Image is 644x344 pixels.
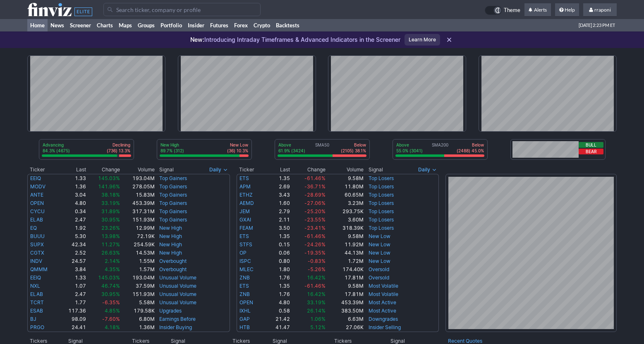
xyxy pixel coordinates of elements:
[304,217,326,223] span: -23.55%
[101,283,120,289] span: 46.74%
[307,299,326,306] span: 33.19%
[266,265,290,274] td: 1.80
[457,142,484,148] p: Below
[105,266,120,272] span: 4.35%
[159,291,196,297] a: Unusual Volume
[58,315,86,323] td: 98.09
[98,183,120,190] span: 141.96%
[369,308,396,314] a: Most Active
[159,192,187,198] a: Top Gainers
[107,148,130,154] p: (736) 13.3%
[30,274,41,281] a: EEIQ
[266,257,290,265] td: 0.80
[107,142,130,148] p: Declining
[67,19,94,31] a: Screener
[159,258,187,264] a: Overbought
[239,258,251,264] a: ISPC
[58,191,86,199] td: 3.04
[308,266,326,272] span: -5.26%
[159,274,196,281] a: Unusual Volume
[98,175,120,181] span: 145.03%
[120,224,155,232] td: 12.99M
[159,316,196,322] a: Earnings Before
[396,148,423,154] p: 55.0% (3041)
[105,308,120,314] span: 4.85%
[27,166,58,174] th: Ticker
[30,308,43,314] a: ESAB
[120,323,155,332] td: 1.36M
[326,323,364,332] td: 27.06K
[405,34,440,46] a: Learn More
[239,217,251,223] a: GXAI
[416,166,439,174] button: Signals interval
[239,241,252,248] a: STFS
[30,266,48,272] a: QMMM
[369,324,401,330] a: Insider Selling
[239,291,250,297] a: ZNB
[58,274,86,282] td: 1.33
[266,298,290,307] td: 4.80
[266,307,290,315] td: 0.58
[583,3,617,17] a: rraponi
[120,166,155,174] th: Volume
[120,174,155,183] td: 193.04M
[369,316,398,322] a: Downgrades
[48,19,67,31] a: News
[579,149,603,154] button: Bear
[304,183,326,190] span: -36.71%
[369,291,398,297] a: Most Volatile
[326,207,364,216] td: 293.75K
[120,191,155,199] td: 15.83M
[326,315,364,323] td: 6.63M
[231,19,251,31] a: Forex
[304,175,326,181] span: -61.46%
[504,6,520,15] span: Theme
[266,207,290,216] td: 2.79
[239,233,249,239] a: ETS
[304,200,326,206] span: -27.06%
[307,274,326,281] span: 16.42%
[30,208,45,214] a: CYCU
[101,192,120,198] span: 38.18%
[326,249,364,257] td: 44.13M
[120,183,155,191] td: 278.05M
[326,241,364,249] td: 11.92M
[101,200,120,206] span: 33.19%
[101,217,120,223] span: 30.95%
[457,148,484,154] p: (2488) 45.0%
[86,166,121,174] th: Change
[326,224,364,232] td: 318.39K
[396,142,423,148] p: Above
[58,282,86,290] td: 1.07
[239,316,250,322] a: GAP
[159,175,187,181] a: Top Gainers
[307,308,326,314] span: 26.14%
[278,142,367,154] div: SMA50
[237,166,266,174] th: Ticker
[207,19,231,31] a: Futures
[159,308,182,314] a: Upgrades
[116,19,135,31] a: Maps
[304,233,326,239] span: -61.46%
[239,225,253,231] a: FEAM
[369,166,383,173] span: Signal
[369,258,390,264] a: New Low
[120,207,155,216] td: 317.31M
[159,241,182,248] a: New High
[58,166,86,174] th: Last
[369,208,394,214] a: Top Losers
[326,174,364,183] td: 9.58M
[160,142,184,148] p: New High
[341,148,366,154] p: (2105) 38.1%
[159,200,187,206] a: Top Gainers
[266,174,290,183] td: 1.35
[58,257,86,265] td: 24.57
[30,200,44,206] a: OPEN
[273,19,302,31] a: Backtests
[120,216,155,224] td: 151.93M
[326,307,364,315] td: 383.50M
[120,257,155,265] td: 1.55M
[369,183,394,190] a: Top Losers
[30,324,44,330] a: PRGO
[102,299,120,306] span: -6.35%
